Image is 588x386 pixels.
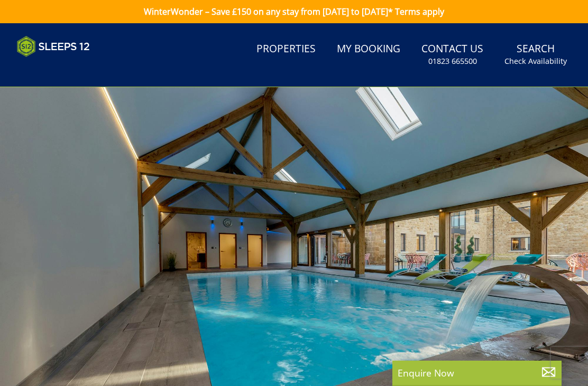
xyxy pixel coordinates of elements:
[417,37,488,72] a: Contact Us01823 665500
[17,36,90,57] img: Sleeps 12
[500,37,571,72] a: SearchCheck Availability
[398,366,556,380] p: Enquire Now
[12,63,123,72] iframe: Customer reviews powered by Trustpilot
[428,56,477,67] small: 01823 665500
[333,37,405,61] a: My Booking
[252,37,320,61] a: Properties
[504,56,567,67] small: Check Availability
